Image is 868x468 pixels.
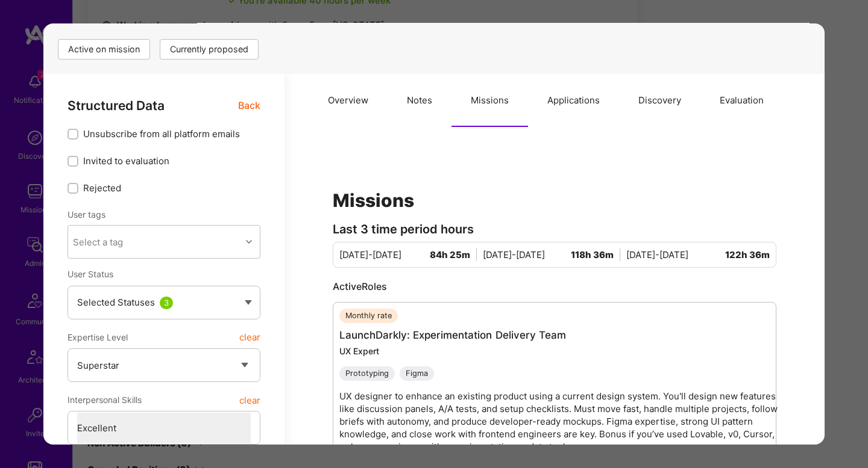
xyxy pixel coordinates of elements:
img: caret [245,300,252,305]
span: User Status [68,269,113,280]
div: Active Roles [333,280,776,294]
div: modal [43,23,825,445]
div: [DATE]-[DATE] [483,249,626,262]
span: Back [238,98,260,113]
button: Missions [451,74,528,127]
div: UX Expert [339,346,782,357]
span: 122h 36m [725,249,770,262]
button: clear [239,327,260,348]
span: Unsubscribe from all platform emails [83,128,240,141]
div: Monthly rate [339,309,398,324]
a: LaunchDarkly: Experimentation Delivery Team [339,330,566,342]
label: User tags [68,209,105,221]
button: Notes [388,74,451,127]
p: UX designer to enhance an existing product using a current design system. You'll design new featu... [339,390,782,454]
button: Discovery [619,74,700,127]
span: Expertise Level [68,327,128,348]
div: Select a tag [73,236,123,248]
div: 3 [160,297,173,309]
div: Last 3 time period hours [333,224,776,236]
div: Prototyping [339,367,395,381]
div: [DATE]-[DATE] [626,249,770,262]
span: Rejected [83,182,121,195]
div: Figma [400,367,434,381]
div: Currently proposed [160,39,259,60]
span: 118h 36m [571,249,620,262]
i: icon Chevron [246,239,252,245]
button: Overview [309,74,388,127]
button: clear [239,389,260,411]
div: Active on mission [58,39,150,60]
button: Applications [528,74,619,127]
span: Invited to evaluation [83,155,169,168]
span: Interpersonal Skills [68,389,142,411]
span: 84h 25m [430,249,477,262]
span: Structured Data [68,98,165,113]
span: Selected Statuses [77,297,155,308]
div: [DATE]-[DATE] [339,249,483,262]
h1: Missions [333,189,776,211]
button: Evaluation [700,74,783,127]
